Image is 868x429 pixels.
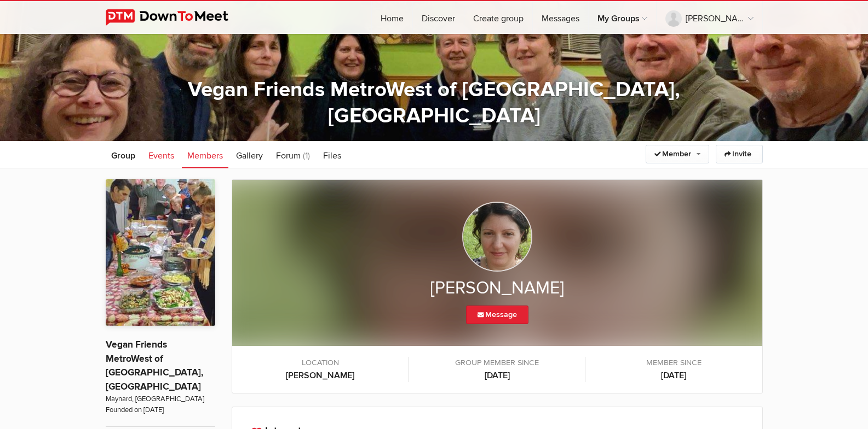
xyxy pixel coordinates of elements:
a: Group [106,141,141,168]
a: Create group [464,1,532,34]
a: My Groups [589,1,656,34]
span: Events [148,150,174,161]
span: Gallery [236,150,263,161]
a: Vegan Friends MetroWest of [GEOGRAPHIC_DATA], [GEOGRAPHIC_DATA] [188,77,680,128]
a: Member [646,145,709,163]
span: (1) [303,150,310,161]
a: Discover [413,1,464,34]
a: Message [466,305,528,324]
img: Vegan Friends MetroWest of Boston, MA [106,179,215,325]
span: Maynard, [GEOGRAPHIC_DATA] [106,394,215,404]
a: Messages [533,1,588,34]
img: Victoria M [462,202,532,272]
a: Home [372,1,412,34]
b: [PERSON_NAME] [243,369,398,382]
span: LOCATION [243,357,398,369]
b: [DATE] [420,369,574,382]
span: Group [111,150,135,161]
span: Group member since [420,357,574,369]
a: Files [318,141,347,168]
a: Members [182,141,228,168]
a: Invite [716,145,763,163]
a: [PERSON_NAME] [657,1,762,34]
span: Forum [276,150,301,161]
b: [DATE] [596,369,751,382]
img: DownToMeet [106,9,245,26]
span: Member since [596,357,751,369]
a: Gallery [231,141,268,168]
a: Forum (1) [271,141,315,168]
span: Founded on [DATE] [106,405,215,415]
h2: [PERSON_NAME] [254,277,740,300]
a: Events [143,141,180,168]
span: Members [187,150,223,161]
span: Files [323,150,341,161]
a: Vegan Friends MetroWest of [GEOGRAPHIC_DATA], [GEOGRAPHIC_DATA] [106,339,203,393]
